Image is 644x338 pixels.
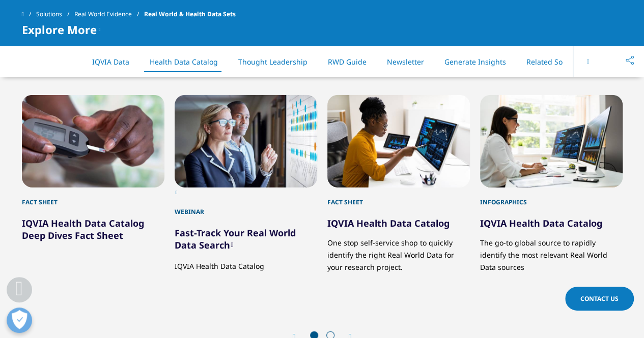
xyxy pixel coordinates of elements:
[480,95,623,286] div: 4 / 5
[327,229,470,286] p: One stop self-service shop to quickly identify the right Real World Data for your research project.
[36,5,74,23] a: Solutions
[327,217,450,229] a: IQVIA Health Data Catalog
[74,5,144,23] a: Real World Evidence
[175,197,317,217] div: Webinar
[387,57,424,67] a: Newsletter
[175,253,317,272] p: IQVIA Health Data Catalog
[22,23,97,36] span: Explore More
[526,57,586,67] a: Related Solutions
[175,95,317,286] div: 2 / 5
[22,217,144,241] a: IQVIA Health Data Catalog Deep Dives Fact Sheet
[480,217,602,229] a: IQVIA Health Data Catalog
[328,57,367,67] a: RWD Guide
[327,188,470,207] div: Fact Sheet
[480,188,623,207] div: Infographics
[22,95,164,286] div: 1 / 5
[7,308,32,333] button: Open Preferences
[480,229,623,273] p: The go-to global source to rapidly identify the most relevant Real World Data sources
[92,57,129,67] a: IQVIA Data
[144,5,236,23] span: Real World & Health Data Sets
[150,57,218,67] a: Health Data Catalog
[565,287,634,311] a: Contact Us
[327,95,470,286] div: 3 / 5
[444,57,506,67] a: Generate Insights
[175,227,296,251] a: Fast-Track Your Real World Data Search
[22,188,164,207] div: Fact Sheet
[580,294,619,303] span: Contact Us
[238,57,307,67] a: Thought Leadership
